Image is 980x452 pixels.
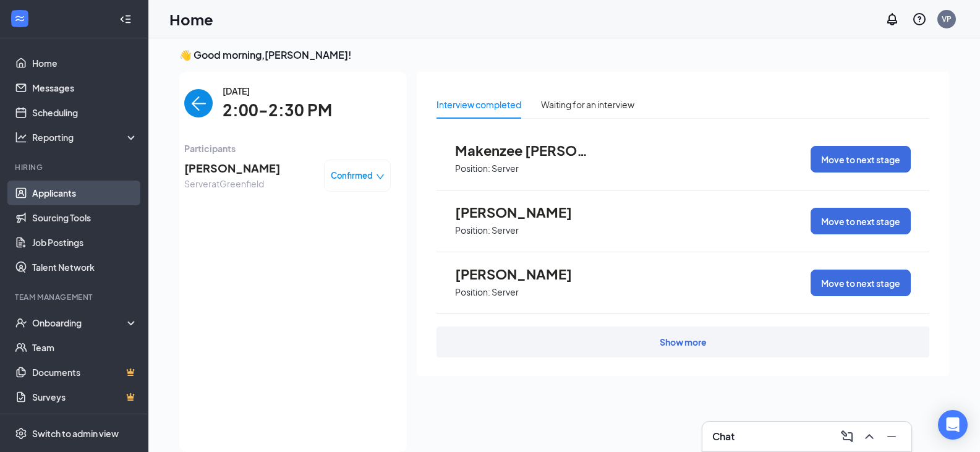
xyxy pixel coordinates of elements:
[376,173,385,181] span: down
[32,131,138,143] div: Reporting
[912,12,927,27] svg: QuestionInfo
[455,224,490,236] p: Position:
[492,163,519,174] p: Server
[15,427,27,440] svg: Settings
[32,335,138,360] a: Team
[32,181,138,205] a: Applicants
[223,98,332,123] span: 2:00-2:30 PM
[492,224,519,236] p: Server
[32,255,138,279] a: Talent Network
[884,429,899,444] svg: Minimize
[32,230,138,255] a: Job Postings
[15,292,135,302] div: Team Management
[179,48,949,62] h3: 👋 Good morning, [PERSON_NAME] !
[811,146,911,173] button: Move to next stage
[938,410,968,440] div: Open Intercom Messenger
[492,286,519,298] p: Server
[119,13,132,25] svg: Collapse
[184,160,280,177] span: [PERSON_NAME]
[32,205,138,230] a: Sourcing Tools
[455,286,490,298] p: Position:
[184,142,391,155] span: Participants
[32,385,138,409] a: SurveysCrown
[15,162,135,173] div: Hiring
[32,317,127,329] div: Onboarding
[541,98,634,111] div: Waiting for an interview
[223,84,332,98] span: [DATE]
[455,142,591,158] span: Makenzee [PERSON_NAME]
[455,204,591,220] span: [PERSON_NAME]
[32,360,138,385] a: DocumentsCrown
[184,89,213,117] button: back-button
[712,430,735,443] h3: Chat
[840,429,854,444] svg: ComposeMessage
[32,427,119,440] div: Switch to admin view
[169,9,213,30] h1: Home
[455,163,490,174] p: Position:
[862,429,877,444] svg: ChevronUp
[437,98,521,111] div: Interview completed
[15,131,27,143] svg: Analysis
[32,75,138,100] a: Messages
[811,208,911,234] button: Move to next stage
[942,14,952,24] div: VP
[32,51,138,75] a: Home
[331,169,373,182] span: Confirmed
[15,317,27,329] svg: UserCheck
[455,266,591,282] span: [PERSON_NAME]
[32,100,138,125] a: Scheduling
[885,12,900,27] svg: Notifications
[660,336,707,348] div: Show more
[882,427,901,446] button: Minimize
[811,270,911,296] button: Move to next stage
[14,12,26,25] svg: WorkstreamLogo
[837,427,857,446] button: ComposeMessage
[859,427,879,446] button: ChevronUp
[184,177,280,190] span: Server at Greenfield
